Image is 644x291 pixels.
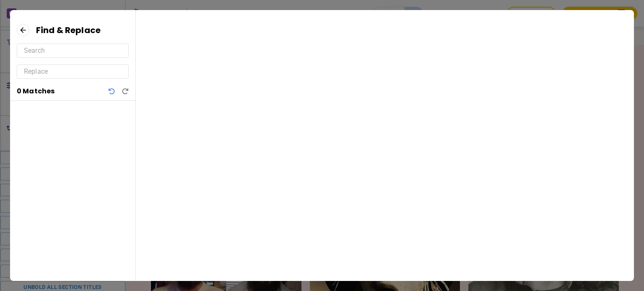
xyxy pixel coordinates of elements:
button: Undo [109,88,115,95]
input: Search [24,44,122,57]
h6: Find & Replace [36,23,101,37]
h6: 0 Matches [17,85,55,97]
input: Replace [24,65,122,78]
button: Redo [122,88,129,95]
